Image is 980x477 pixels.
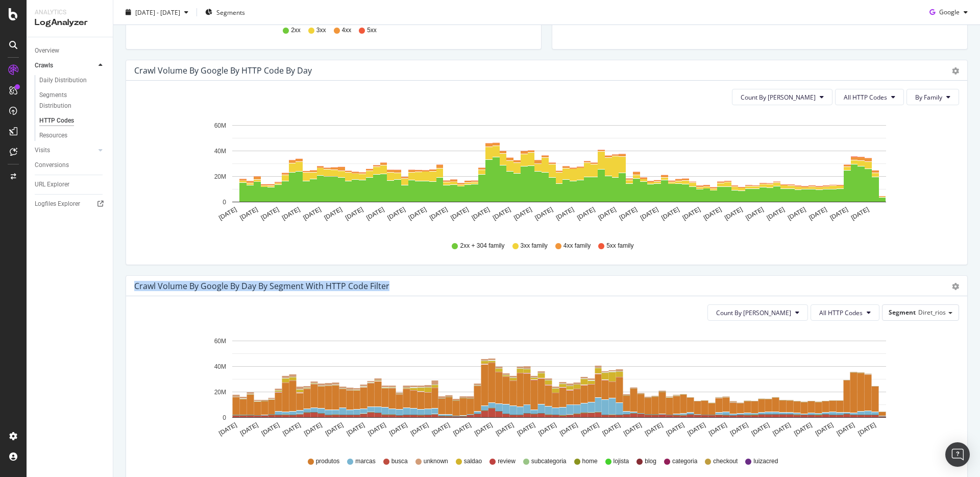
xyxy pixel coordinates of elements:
[35,179,106,190] a: URL Explorer
[39,130,106,141] a: Resources
[407,206,428,222] text: [DATE]
[316,457,340,466] span: produtos
[464,457,482,466] span: saldao
[702,206,723,222] text: [DATE]
[811,304,879,321] button: All HTTP Codes
[495,421,515,437] text: [DATE]
[531,457,567,466] span: subcategoria
[645,457,656,466] span: blog
[945,442,970,467] div: Open Intercom Messenger
[39,75,87,86] div: Daily Distribution
[323,206,344,222] text: [DATE]
[707,421,728,437] text: [DATE]
[723,206,744,222] text: [DATE]
[601,421,622,437] text: [DATE]
[819,308,863,317] span: All HTTP Codes
[787,206,807,222] text: [DATE]
[260,206,280,222] text: [DATE]
[534,206,554,222] text: [DATE]
[952,67,959,75] div: gear
[732,89,832,105] button: Count By [PERSON_NAME]
[793,421,813,437] text: [DATE]
[713,457,738,466] span: checkout
[223,414,226,421] text: 0
[844,93,887,102] span: All HTTP Codes
[471,206,491,222] text: [DATE]
[134,113,951,232] svg: A chart.
[681,206,702,222] text: [DATE]
[606,242,633,250] span: 5xx family
[35,45,106,56] a: Overview
[39,115,74,126] div: HTTP Codes
[386,206,407,222] text: [DATE]
[582,457,598,466] span: home
[428,206,449,222] text: [DATE]
[622,421,643,437] text: [DATE]
[563,242,591,250] span: 4xx family
[35,17,105,29] div: LogAnalyzer
[391,457,408,466] span: busca
[889,308,916,317] span: Segment
[35,179,69,190] div: URL Explorer
[216,8,245,16] span: Segments
[449,206,470,222] text: [DATE]
[409,421,430,437] text: [DATE]
[281,206,301,222] text: [DATE]
[750,421,771,437] text: [DATE]
[473,421,494,437] text: [DATE]
[35,60,95,71] a: Crawls
[915,93,942,102] span: By Family
[35,199,106,209] a: Logfiles Explorer
[35,60,53,71] div: Crawls
[201,4,249,20] button: Segments
[452,421,472,437] text: [DATE]
[835,89,904,105] button: All HTTP Codes
[850,206,870,222] text: [DATE]
[214,173,226,180] text: 20M
[492,206,512,222] text: [DATE]
[35,199,80,209] div: Logfiles Explorer
[521,242,548,250] span: 3xx family
[35,8,105,17] div: Analytics
[555,206,575,222] text: [DATE]
[906,89,959,105] button: By Family
[135,8,180,16] span: [DATE] - [DATE]
[39,130,67,141] div: Resources
[223,199,226,206] text: 0
[134,281,389,291] div: Crawl Volume by google by Day by Segment with HTTP Code Filter
[498,457,516,466] span: review
[766,206,786,222] text: [DATE]
[537,421,557,437] text: [DATE]
[302,206,322,222] text: [DATE]
[365,206,385,222] text: [DATE]
[134,329,951,447] svg: A chart.
[516,421,536,437] text: [DATE]
[665,421,685,437] text: [DATE]
[741,93,816,102] span: Count By Day
[39,115,106,126] a: HTTP Codes
[807,206,828,222] text: [DATE]
[672,457,697,466] span: categoria
[214,338,226,345] text: 60M
[424,457,448,466] span: unknown
[753,457,778,466] span: luizacred
[639,206,659,222] text: [DATE]
[925,4,972,20] button: Google
[939,8,960,16] span: Google
[214,148,226,155] text: 40M
[431,421,451,437] text: [DATE]
[39,90,96,111] div: Segments Distribution
[35,145,95,156] a: Visits
[35,45,59,56] div: Overview
[660,206,680,222] text: [DATE]
[346,421,366,437] text: [DATE]
[134,65,312,76] div: Crawl Volume by google by HTTP Code by Day
[217,206,238,222] text: [DATE]
[576,206,596,222] text: [DATE]
[316,26,326,35] span: 3xx
[558,421,579,437] text: [DATE]
[367,421,387,437] text: [DATE]
[355,457,375,466] span: marcas
[687,421,707,437] text: [DATE]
